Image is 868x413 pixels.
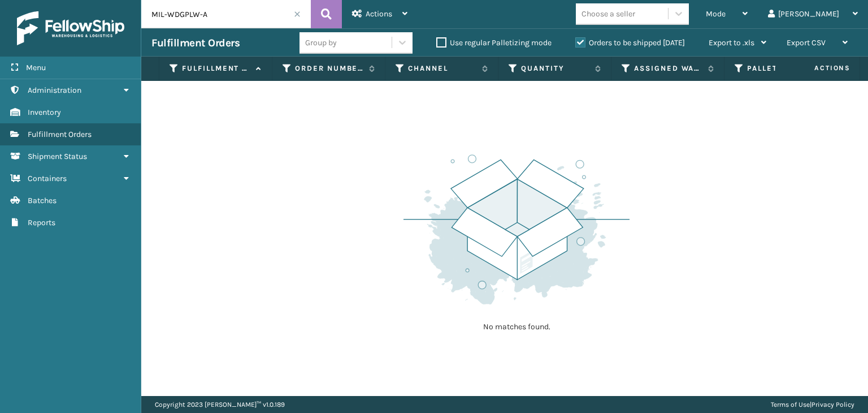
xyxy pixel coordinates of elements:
span: Actions [366,9,392,19]
div: | [771,396,854,413]
span: Shipment Status [28,152,87,161]
span: Reports [28,218,55,227]
label: Fulfillment Order Id [182,63,250,74]
img: logo [17,11,124,45]
label: Pallet Name [747,63,815,74]
a: Privacy Policy [811,401,854,408]
label: Order Number [295,63,363,74]
label: Channel [408,63,476,74]
span: Menu [26,63,46,72]
span: Batches [28,196,57,205]
span: Inventory [28,107,61,117]
div: Choose a seller [581,8,635,20]
span: Fulfillment Orders [28,130,92,139]
span: Export CSV [787,38,826,48]
div: Group by [305,37,337,49]
p: Copyright 2023 [PERSON_NAME]™ v 1.0.189 [155,396,285,413]
span: Actions [779,59,857,78]
span: Administration [28,85,81,95]
span: Containers [28,174,67,183]
a: Terms of Use [771,401,810,408]
label: Assigned Warehouse [634,63,702,74]
h3: Fulfillment Orders [151,36,240,50]
label: Orders to be shipped [DATE] [575,38,685,48]
label: Use regular Palletizing mode [436,38,552,48]
span: Export to .xls [709,38,754,48]
label: Quantity [521,63,589,74]
span: Mode [706,9,726,19]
